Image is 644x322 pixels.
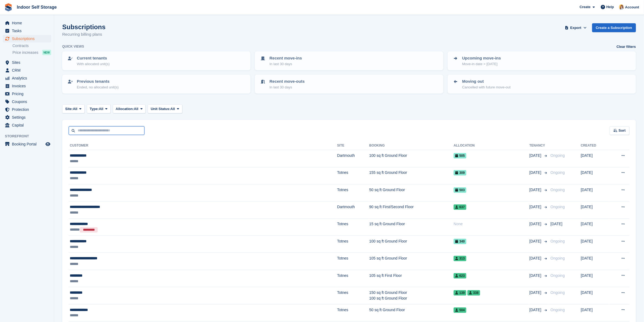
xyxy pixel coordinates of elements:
[581,184,609,201] td: [DATE]
[3,82,51,90] a: menu
[550,188,565,192] span: Ongoing
[454,187,466,193] span: 503
[269,78,305,85] p: Recent move-outs
[12,35,44,42] span: Subscriptions
[550,205,565,209] span: Ongoing
[581,218,609,235] td: [DATE]
[337,201,369,218] td: Dartmouth
[550,153,565,158] span: Ongoing
[12,121,44,129] span: Capital
[65,106,73,112] span: Site:
[369,236,454,253] td: 100 sq ft Ground Floor
[3,27,51,35] a: menu
[269,85,305,90] p: In last 30 days
[529,187,542,193] span: [DATE]
[62,31,105,38] p: Recurring billing plans
[581,270,609,287] td: [DATE]
[63,75,250,93] a: Previous tenants Ended, no allocated unit(s)
[462,55,501,61] p: Upcoming move-ins
[529,307,542,313] span: [DATE]
[454,204,466,210] span: 637
[619,128,626,133] span: Sort
[337,184,369,201] td: Totnes
[369,184,454,201] td: 50 sq ft Ground Floor
[529,204,542,210] span: [DATE]
[581,201,609,218] td: [DATE]
[581,167,609,184] td: [DATE]
[3,140,51,148] a: menu
[12,106,44,113] span: Protection
[529,238,542,244] span: [DATE]
[3,19,51,27] a: menu
[12,27,44,35] span: Tasks
[462,78,511,85] p: Moving out
[12,74,44,82] span: Analytics
[113,104,146,113] button: Allocation: All
[581,253,609,270] td: [DATE]
[99,106,103,112] span: All
[3,74,51,82] a: menu
[69,141,337,150] th: Customer
[12,98,44,105] span: Coupons
[529,153,542,158] span: [DATE]
[116,106,134,112] span: Allocation:
[448,75,635,93] a: Moving out Cancelled with future move-out
[529,141,548,150] th: Tenancy
[462,85,511,90] p: Cancelled with future move-out
[3,67,51,74] a: menu
[454,307,466,313] span: 504
[269,55,302,61] p: Recent move-ins
[77,85,119,90] p: Ended, no allocated unit(s)
[42,50,51,55] div: NEW
[454,256,466,261] span: 313
[45,141,51,147] a: Preview store
[581,141,609,150] th: Created
[12,90,44,98] span: Pricing
[454,141,529,150] th: Allocation
[12,59,44,66] span: Sites
[77,55,110,61] p: Current tenants
[581,236,609,253] td: [DATE]
[619,4,624,10] img: Joanne Smith
[3,98,51,105] a: menu
[3,114,51,121] a: menu
[12,82,44,90] span: Invoices
[454,221,529,227] div: None
[12,49,51,55] a: Price increases NEW
[151,106,170,112] span: Unit Status:
[337,253,369,270] td: Totnes
[12,50,38,55] span: Price increases
[337,218,369,235] td: Totnes
[616,44,636,49] a: Clear filters
[3,59,51,66] a: menu
[550,239,565,243] span: Ongoing
[87,104,111,113] button: Type: All
[550,256,565,260] span: Ongoing
[12,140,44,148] span: Booking Portal
[3,106,51,113] a: menu
[77,61,110,67] p: With allocated unit(s)
[606,4,614,10] span: Help
[580,4,590,10] span: Create
[529,255,542,261] span: [DATE]
[529,170,542,175] span: [DATE]
[529,290,542,296] span: [DATE]
[73,106,77,112] span: All
[4,3,12,11] img: stora-icon-8386f47178a22dfd0bd8f6a31ec36ba5ce8667c1dd55bd0f319d3a0aa187defe.svg
[369,270,454,287] td: 105 sq ft First Floor
[337,236,369,253] td: Totnes
[337,167,369,184] td: Totnes
[269,61,302,67] p: In last 30 days
[337,304,369,321] td: Totnes
[15,3,59,12] a: Indoor Self Storage
[62,104,85,113] button: Site: All
[570,25,581,31] span: Export
[369,141,454,150] th: Booking
[170,106,175,112] span: All
[454,239,466,244] span: 340
[581,304,609,321] td: [DATE]
[12,19,44,27] span: Home
[369,218,454,235] td: 15 sq ft Ground Floor
[454,170,466,175] span: 309
[90,106,99,112] span: Type:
